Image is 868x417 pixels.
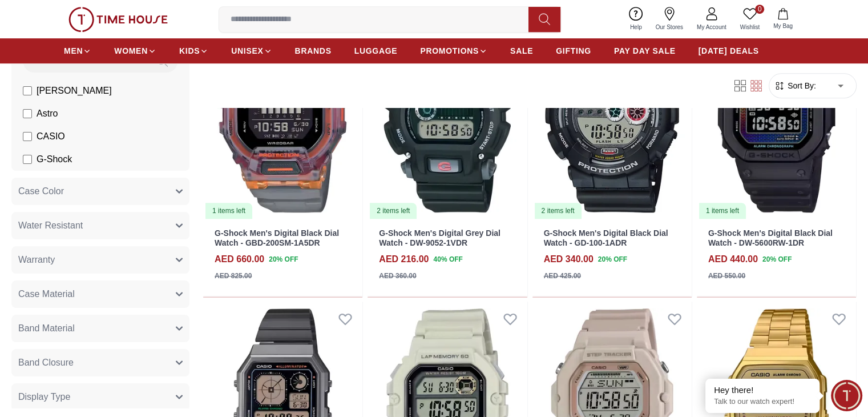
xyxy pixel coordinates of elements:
[295,41,332,61] a: BRANDS
[18,356,74,370] span: Band Closure
[708,252,758,266] h4: AED 440.00
[379,271,416,281] div: AED 360.00
[295,45,332,57] span: BRANDS
[114,45,148,57] span: WOMEN
[11,280,189,308] button: Case Material
[379,228,500,247] a: G-Shock Men's Digital Grey Dial Watch - DW-9052-1VDR
[699,203,746,219] div: 1 items left
[37,107,58,121] span: Astro
[37,84,112,98] span: [PERSON_NAME]
[368,18,527,219] a: G-Shock Men's Digital Grey Dial Watch - DW-9052-1VDR2 items left
[23,155,32,164] input: G-Shock
[510,41,533,61] a: SALE
[18,322,75,335] span: Band Material
[420,41,487,61] a: PROMOTIONS
[714,384,811,396] div: Hey there!
[785,80,816,91] span: Sort By:
[774,80,816,91] button: Sort By:
[556,45,591,57] span: GIFTING
[755,5,764,14] span: 0
[733,5,766,34] a: 0Wishlist
[699,41,759,61] a: [DATE] DEALS
[37,130,65,143] span: CASIO
[179,41,208,61] a: KIDS
[18,185,64,198] span: Case Color
[714,397,811,407] p: Talk to our watch expert!
[18,287,75,301] span: Case Material
[215,271,252,281] div: AED 825.00
[368,18,527,219] img: G-Shock Men's Digital Grey Dial Watch - DW-9052-1VDR
[203,18,362,219] img: G-Shock Men's Digital Black Dial Watch - GBD-200SM-1A5DR
[354,41,398,61] a: LUGGAGE
[18,253,55,267] span: Warranty
[354,45,398,57] span: LUGGAGE
[203,18,362,219] a: G-Shock Men's Digital Black Dial Watch - GBD-200SM-1A5DR1 items left
[11,315,189,342] button: Band Material
[18,390,70,404] span: Display Type
[651,23,688,31] span: Our Stores
[18,219,83,232] span: Water Resistant
[614,41,676,61] a: PAY DAY SALE
[598,254,627,264] span: 20 % OFF
[625,23,647,31] span: Help
[205,203,252,219] div: 1 items left
[697,18,856,219] img: G-Shock Men's Digital Black Dial Watch - DW-5600RW-1DR
[692,23,731,31] span: My Account
[831,380,862,411] div: Chat Widget
[215,228,339,247] a: G-Shock Men's Digital Black Dial Watch - GBD-200SM-1A5DR
[736,23,764,31] span: Wishlist
[708,228,833,247] a: G-Shock Men's Digital Black Dial Watch - DW-5600RW-1DR
[649,5,690,34] a: Our Stores
[708,271,745,281] div: AED 550.00
[179,45,200,57] span: KIDS
[510,45,533,57] span: SALE
[532,18,692,219] a: G-Shock Men's Digital Black Dial Watch - GD-100-1ADR2 items left
[215,252,264,266] h4: AED 660.00
[544,271,581,281] div: AED 425.00
[420,45,479,57] span: PROMOTIONS
[762,254,792,264] span: 20 % OFF
[614,45,676,57] span: PAY DAY SALE
[769,22,797,30] span: My Bag
[379,252,429,266] h4: AED 216.00
[37,153,72,166] span: G-Shock
[64,45,83,57] span: MEN
[544,228,668,247] a: G-Shock Men's Digital Black Dial Watch - GD-100-1ADR
[11,212,189,239] button: Water Resistant
[11,178,189,205] button: Case Color
[370,203,417,219] div: 2 items left
[697,18,856,219] a: G-Shock Men's Digital Black Dial Watch - DW-5600RW-1DR1 items left
[68,7,168,32] img: ...
[535,203,582,219] div: 2 items left
[23,109,32,118] input: Astro
[11,383,189,411] button: Display Type
[544,252,594,266] h4: AED 340.00
[23,132,32,141] input: CASIO
[231,41,272,61] a: UNISEX
[699,45,759,57] span: [DATE] DEALS
[23,86,32,95] input: [PERSON_NAME]
[532,18,692,219] img: G-Shock Men's Digital Black Dial Watch - GD-100-1ADR
[766,6,800,33] button: My Bag
[11,246,189,274] button: Warranty
[11,349,189,376] button: Band Closure
[231,45,263,57] span: UNISEX
[64,41,91,61] a: MEN
[433,254,462,264] span: 40 % OFF
[556,41,591,61] a: GIFTING
[269,254,298,264] span: 20 % OFF
[114,41,156,61] a: WOMEN
[623,5,649,34] a: Help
